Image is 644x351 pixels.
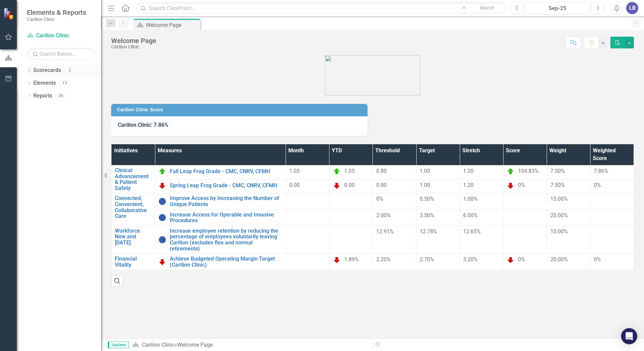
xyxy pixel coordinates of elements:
[155,165,286,180] td: Double-Click to Edit Right Click for Context Menu
[376,228,394,235] span: 12.91%
[420,196,434,202] span: 0.50%
[463,182,474,188] span: 1.20
[594,256,601,263] span: 0%
[158,197,166,205] img: No Information
[115,195,151,219] a: Connected, Convenient, Collaborative Care
[518,168,539,174] span: 104.83%
[56,93,66,99] div: 36
[155,254,286,270] td: Double-Click to Edit Right Click for Context Menu
[471,3,504,13] button: Search
[170,183,282,189] a: Spring Leap Frog Grade - CMC, CNRV, CFMH
[376,212,391,219] span: 2.00%
[158,213,166,222] img: No Information
[111,254,155,270] td: Double-Click to Edit Right Click for Context Menu
[27,8,86,16] span: Elements & Reports
[158,182,166,190] img: Below Plan
[333,182,341,190] img: Below Plan
[118,122,168,128] span: Carilion Clinic: 7.86%
[463,196,478,202] span: 1.00%
[115,167,151,191] a: Clinical Advancement & Patient Safety
[528,4,587,12] div: Sep-25
[550,256,568,263] span: 20.00%
[33,79,56,87] a: Elements
[155,226,286,253] td: Double-Click to Edit Right Click for Context Menu
[420,228,437,235] span: 12.78%
[59,80,70,86] div: 13
[507,256,515,264] img: Below Plan
[170,212,282,224] a: Increase Access for Operable and Invasive Procedures
[111,165,155,193] td: Double-Click to Edit Right Click for Context Menu
[158,167,166,175] img: On Target
[550,196,568,202] span: 15.00%
[594,182,601,188] span: 0%
[27,32,94,40] a: Carilion Clinic
[155,193,286,209] td: Double-Click to Edit Right Click for Context Menu
[463,256,478,263] span: 3.20%
[621,328,637,344] div: Open Intercom Messenger
[550,212,568,219] span: 20.00%
[33,92,52,100] a: Reports
[518,182,525,188] span: 0%
[155,179,286,193] td: Double-Click to Edit Right Click for Context Menu
[142,342,174,348] a: Carilion Clinic
[525,2,590,14] button: Sep-25
[550,168,565,174] span: 7.50%
[111,193,155,226] td: Double-Click to Edit Right Click for Context Menu
[117,107,364,112] h3: Carilion Clinic Score
[333,167,341,175] img: On Target
[158,258,166,266] img: Below Plan
[420,256,434,263] span: 2.70%
[158,236,166,244] img: No Information
[115,228,151,246] a: Workforce Now and [DATE]
[463,168,474,174] span: 1.20
[108,342,129,348] span: Updater
[33,67,61,74] a: Scorecards
[111,226,155,253] td: Double-Click to Edit Right Click for Context Menu
[170,256,282,268] a: Achieve Budgeted Operating Margin Target (Carilion Clinic)
[111,44,156,49] div: Carilion Clinic
[115,256,151,268] a: Financial Vitality
[146,21,199,29] div: Welcome Page
[463,212,478,219] span: 6.00%
[376,182,387,188] span: 0.80
[480,5,494,10] span: Search
[344,182,355,188] span: 0.00
[376,256,391,263] span: 2.20%
[376,196,383,202] span: 0%
[289,182,300,188] span: 0.00
[177,342,213,348] div: Welcome Page
[507,167,515,175] img: On Target
[333,256,341,264] img: Below Plan
[420,182,430,188] span: 1.00
[132,341,367,349] div: »
[136,2,506,14] input: Search ClearPoint...
[289,168,300,174] span: 1.05
[420,212,434,219] span: 3.50%
[507,182,515,190] img: Below Plan
[344,168,355,174] span: 1.05
[64,68,75,73] div: 2
[594,168,608,174] span: 7.86%
[170,168,282,174] a: Fall Leap Frog Grade - CMC, CNRV, CFMH
[111,37,156,44] div: Welcome Page
[626,2,638,14] button: LB
[170,195,282,207] a: Improve Access by Increasing the Number of Unique Patients
[518,256,525,263] span: 0%
[550,182,565,188] span: 7.50%
[27,16,86,22] small: Carilion Clinic
[325,55,420,95] img: carilion%20clinic%20logo%202.0.png
[3,8,15,19] img: ClearPoint Strategy
[155,209,286,226] td: Double-Click to Edit Right Click for Context Menu
[27,48,94,60] input: Search Below...
[376,168,387,174] span: 0.80
[420,168,430,174] span: 1.00
[344,256,359,263] span: 1.89%
[170,228,282,251] a: Increase employee retention by reducing the percentage of employees voluntarily leaving Carilion ...
[463,228,481,235] span: 12.65%
[550,228,568,235] span: 10.00%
